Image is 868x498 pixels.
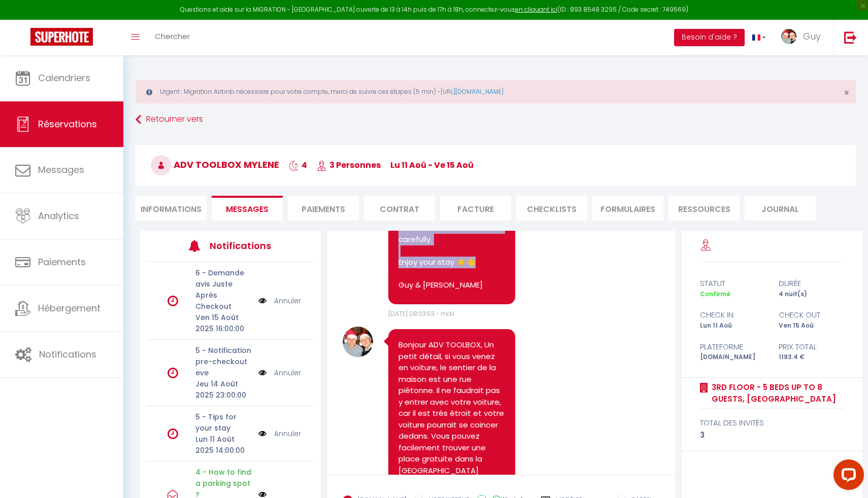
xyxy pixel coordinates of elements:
a: en cliquant ici [515,5,557,14]
li: Ressources [669,196,740,221]
img: Super Booking [30,28,93,46]
span: × [844,86,849,99]
span: Calendriers [38,72,90,84]
div: 4 nuit(s) [772,290,851,299]
p: Lun 11 Août 2025 14:00:00 [195,434,252,456]
li: Facture [440,196,511,221]
span: Guy [803,30,821,43]
img: ... [781,29,796,44]
div: 1193.4 € [772,352,851,362]
p: 5 - Tips for your stay [195,411,252,434]
li: Contrat [364,196,435,221]
a: Annuler [274,367,301,378]
div: Urgent : Migration Airbnb nécessaire pour votre compte, merci de suivre ces étapes (5 min) - [136,80,856,103]
div: Lun 11 Aoû [693,321,772,331]
li: FORMULAIRES [592,196,663,221]
li: Informations [136,196,207,221]
span: Paiements [38,256,86,268]
div: durée [772,277,851,290]
div: [DOMAIN_NAME] [693,352,772,362]
span: Hébergement [38,302,101,314]
span: Confirmé [700,290,730,298]
span: Messages [226,203,269,215]
div: total des invités [700,417,845,429]
div: check out [772,309,851,321]
span: 3 Personnes [317,159,381,171]
span: Réservations [38,118,97,130]
img: NO IMAGE [258,428,266,439]
div: 3 [700,429,845,441]
button: Besoin d'aide ? [674,29,745,46]
li: Journal [745,196,816,221]
p: 5 - Notification pre-checkout eve [195,345,252,378]
a: Chercher [147,20,197,55]
img: 1695811357157.jpg [343,327,373,357]
img: NO IMAGE [258,367,266,378]
div: Prix total [772,341,851,353]
p: Jeu 14 Août 2025 23:00:00 [195,378,252,401]
a: Annuler [274,295,301,306]
iframe: LiveChat chat widget [825,455,868,498]
button: Close [844,88,849,97]
span: 4 [289,159,307,171]
a: 3rd Floor - 5 beds up to 8 guests, [GEOGRAPHIC_DATA] [708,381,845,405]
span: [DATE] 08:03:53 - mail [388,309,454,318]
div: check in [693,309,772,321]
div: statut [693,277,772,290]
a: [URL][DOMAIN_NAME] [441,87,504,96]
img: logout [844,31,857,44]
span: ADV TOOLBOX MYLENE [151,158,279,171]
img: NO IMAGE [258,295,266,306]
span: Chercher [155,31,190,42]
li: Paiements [288,196,359,221]
span: Notifications [39,348,96,361]
li: CHECKLISTS [516,196,587,221]
a: Annuler [274,428,301,439]
p: Ven 15 Août 2025 16:00:00 [195,312,252,334]
span: Analytics [38,209,79,222]
a: Retourner vers [136,111,856,129]
p: 6 - Demande avis Juste Après Checkout [195,267,252,312]
a: ... Guy [774,20,833,55]
div: Ven 15 Aoû [772,321,851,331]
span: Messages [38,163,84,176]
h3: Notifications [210,234,279,257]
span: lu 11 Aoû - ve 15 Aoû [390,159,474,171]
div: Plateforme [693,341,772,353]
